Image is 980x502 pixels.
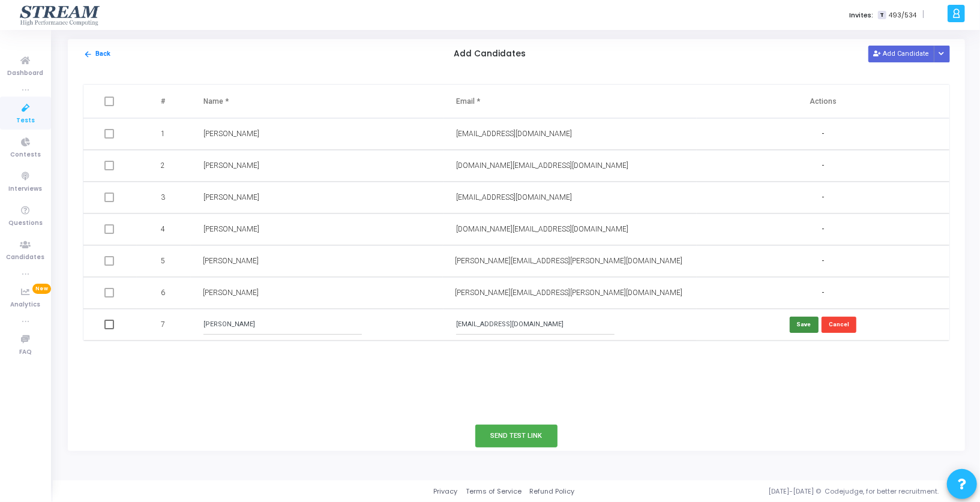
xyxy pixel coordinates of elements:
[456,193,572,202] span: [EMAIL_ADDRESS][DOMAIN_NAME]
[530,486,575,497] a: Refund Policy
[7,252,45,263] span: Candidates
[454,49,526,59] h5: Add Candidates
[934,46,951,62] div: Button group with nested dropdown
[9,184,43,194] span: Interviews
[822,288,825,298] span: -
[822,193,824,203] span: -
[475,425,558,447] button: Send Test Link
[32,284,51,294] span: New
[161,319,165,330] span: 7
[203,130,259,138] span: [PERSON_NAME]
[466,486,522,497] a: Terms of Service
[161,128,165,139] span: 1
[822,317,856,333] button: Cancel
[161,287,165,298] span: 6
[16,116,35,126] span: Tests
[822,256,825,266] span: -
[456,130,572,138] span: [EMAIL_ADDRESS][DOMAIN_NAME]
[161,160,165,171] span: 2
[444,85,697,118] th: Email *
[137,85,191,118] th: #
[790,317,819,333] button: Save
[203,257,259,265] span: [PERSON_NAME]
[456,225,628,233] span: [DOMAIN_NAME][EMAIL_ADDRESS][DOMAIN_NAME]
[822,224,824,235] span: -
[849,10,873,20] label: Invites:
[8,68,44,79] span: Dashboard
[191,85,444,118] th: Name *
[203,225,259,233] span: [PERSON_NAME]
[203,161,259,170] span: [PERSON_NAME]
[455,288,682,297] span: [PERSON_NAME][EMAIL_ADDRESS][PERSON_NAME][DOMAIN_NAME]
[203,193,259,202] span: [PERSON_NAME]
[575,486,965,497] div: [DATE]-[DATE] © Codejudge, for better recruitment.
[161,192,165,203] span: 3
[697,85,949,118] th: Actions
[455,257,682,265] span: [PERSON_NAME][EMAIL_ADDRESS][PERSON_NAME][DOMAIN_NAME]
[822,129,824,139] span: -
[922,8,924,21] span: |
[203,288,259,297] span: [PERSON_NAME]
[83,49,112,60] button: Back
[83,50,92,59] mat-icon: arrow_back
[456,161,628,170] span: [DOMAIN_NAME][EMAIL_ADDRESS][DOMAIN_NAME]
[161,224,165,235] span: 4
[161,255,165,266] span: 5
[889,10,916,20] span: 493/534
[19,347,32,357] span: FAQ
[878,11,886,20] span: T
[868,46,934,62] button: Add Candidate
[8,218,43,229] span: Questions
[822,161,824,171] span: -
[19,3,102,27] img: logo
[10,150,41,160] span: Contests
[433,486,457,497] a: Privacy
[11,300,41,310] span: Analytics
